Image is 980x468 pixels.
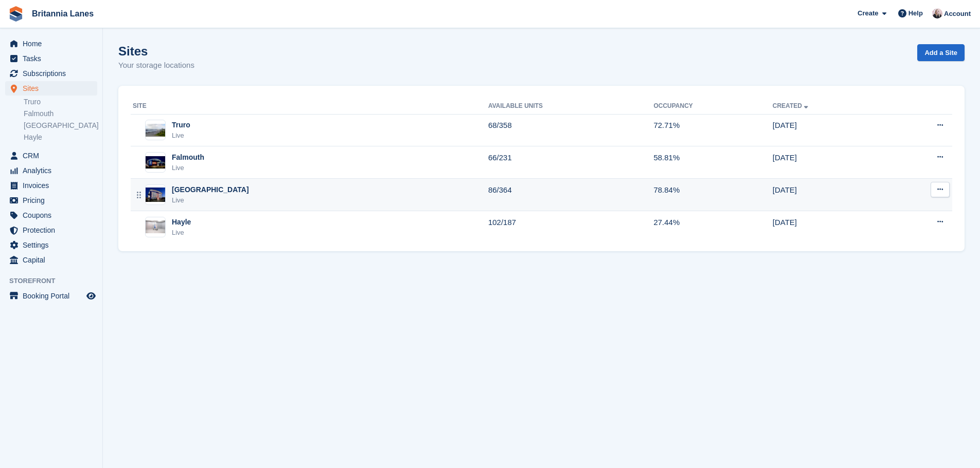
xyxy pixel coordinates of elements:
span: Capital [23,253,84,267]
a: Hayle [24,133,97,142]
a: menu [5,163,97,178]
div: Live [172,228,191,238]
h1: Sites [118,44,194,58]
a: Preview store [85,290,97,302]
span: Protection [23,223,84,237]
a: Created [773,102,810,109]
th: Site [131,98,488,115]
td: 72.71% [653,114,772,146]
div: Live [172,195,249,205]
a: Truro [24,97,97,107]
span: Sites [23,81,84,96]
img: Image of Hayle site [146,220,165,234]
span: Settings [23,238,84,252]
span: Pricing [23,193,84,208]
a: menu [5,289,97,303]
th: Available Units [488,98,653,115]
span: Account [944,9,971,19]
td: [DATE] [773,211,886,243]
td: 78.84% [653,179,772,211]
a: menu [5,193,97,208]
img: Image of Exeter site [146,188,165,202]
a: Add a Site [917,44,965,61]
span: Analytics [23,163,84,178]
span: Subscriptions [23,66,84,81]
a: menu [5,253,97,267]
div: Live [172,130,190,141]
a: menu [5,238,97,252]
span: Coupons [23,208,84,222]
div: [GEOGRAPHIC_DATA] [172,184,249,195]
a: menu [5,223,97,237]
span: Tasks [23,51,84,66]
img: stora-icon-8386f47178a22dfd0bd8f6a31ec36ba5ce8667c1dd55bd0f319d3a0aa187defe.svg [8,6,24,22]
a: menu [5,208,97,222]
td: 66/231 [488,146,653,179]
a: [GEOGRAPHIC_DATA] [24,121,97,130]
span: Home [23,36,84,51]
img: Image of Truro site [146,124,165,137]
td: [DATE] [773,179,886,211]
td: [DATE] [773,146,886,179]
td: 86/364 [488,179,653,211]
div: Falmouth [172,152,204,163]
td: 102/187 [488,211,653,243]
span: Invoices [23,178,84,193]
span: Booking Portal [23,289,84,303]
a: menu [5,81,97,96]
a: menu [5,36,97,51]
td: [DATE] [773,114,886,146]
a: Britannia Lanes [28,5,98,22]
img: Image of Falmouth site [146,156,165,169]
a: menu [5,178,97,193]
div: Hayle [172,217,191,228]
img: Alexandra Lane [932,8,942,18]
span: Help [908,8,923,18]
div: Live [172,163,204,173]
p: Your storage locations [118,60,194,71]
span: Storefront [9,276,102,286]
span: Create [858,8,878,18]
a: menu [5,148,97,163]
a: menu [5,66,97,81]
th: Occupancy [653,98,772,115]
td: 58.81% [653,146,772,179]
div: Truro [172,120,190,130]
a: Falmouth [24,109,97,119]
a: menu [5,51,97,66]
td: 27.44% [653,211,772,243]
span: CRM [23,148,84,163]
td: 68/358 [488,114,653,146]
